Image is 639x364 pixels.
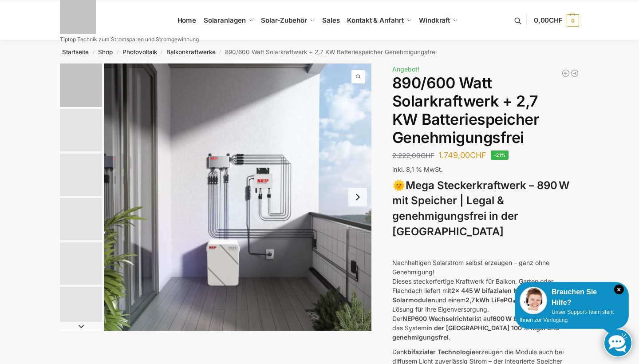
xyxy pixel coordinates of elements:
span: / [157,49,166,56]
p: Tiptop Technik zum Stromsparen und Stromgewinnung [60,37,199,42]
span: Solar-Zubehör [261,16,307,24]
strong: in der [GEOGRAPHIC_DATA] 100 % legal und genehmigungsfrei [392,324,559,341]
a: Windkraft [415,0,462,40]
span: 0,00 [534,16,563,24]
span: 0 [567,14,579,27]
span: Angebot! [392,65,419,73]
img: Bificial im Vergleich zu billig Modulen [60,154,102,196]
a: Balkonkraftwerke [166,48,216,55]
a: Startseite [62,48,89,55]
img: Balkonkraftwerk mit 2,7kw Speicher [104,63,371,331]
bdi: 2.222,00 [392,151,434,160]
a: Shop [98,48,113,55]
a: Solar-Zubehör [257,0,319,40]
span: Kontakt & Anfahrt [347,16,403,24]
a: Photovoltaik [122,48,157,55]
span: inkl. 8,1 % MwSt. [392,166,443,173]
a: Sales [319,0,343,40]
img: Bificial 30 % mehr Leistung [60,242,102,285]
h1: 890/600 Watt Solarkraftwerk + 2,7 KW Batteriespeicher Genehmigungsfrei [392,74,579,146]
span: / [216,49,225,56]
strong: 2,7 kWh LiFePO₄-Speicher [465,296,545,304]
li: 6 / 12 [58,285,102,330]
span: / [113,49,122,56]
a: Steckerkraftwerk mit 2,7kwh-SpeicherBalkonkraftwerk mit 27kw Speicher [104,63,371,331]
img: BDS1000 [60,198,102,240]
h3: 🌞 [392,178,579,240]
strong: Mega Steckerkraftwerk – 890 W mit Speicher | Legal & genehmigungsfrei in der [GEOGRAPHIC_DATA] [392,179,569,238]
li: 2 / 12 [58,108,102,152]
span: CHF [421,151,434,160]
li: 1 / 12 [58,63,102,108]
button: Next slide [60,322,102,331]
i: Schließen [614,285,624,294]
button: Next slide [348,188,367,206]
strong: bifazialer Technologie [407,348,475,356]
span: CHF [549,16,563,24]
img: Balkonkraftwerk 860 [60,287,102,329]
li: 4 / 12 [58,197,102,241]
li: 5 / 12 [58,241,102,285]
a: Balkonkraftwerk 890 Watt Solarmodulleistung mit 2kW/h Zendure Speicher [570,69,579,78]
li: 1 / 12 [104,63,371,331]
span: / [89,49,98,56]
img: Balkonkraftwerk mit 2,7kw Speicher [60,63,102,107]
p: Nachhaltigen Solarstrom selbst erzeugen – ganz ohne Genehmigung! Dieses steckerfertige Kraftwerk ... [392,258,579,342]
a: 0,00CHF 0 [534,7,579,34]
a: Kontakt & Anfahrt [343,0,415,40]
nav: Breadcrumb [44,40,595,63]
span: Windkraft [419,16,450,24]
span: CHF [470,150,486,160]
div: Brauchen Sie Hilfe? [520,287,624,308]
strong: 600 W begrenzt [493,315,541,322]
bdi: 1.749,00 [438,150,486,160]
strong: 2x 445 W bifazialen N-Type Solarmodulen [392,287,536,304]
span: Solaranlagen [204,16,246,24]
strong: NEP600 Wechselrichter [402,315,475,322]
img: Customer service [520,287,547,314]
span: -21% [491,150,509,160]
span: Unser Support-Team steht Ihnen zur Verfügung [520,309,614,323]
a: Solaranlagen [200,0,257,40]
li: 3 / 12 [58,152,102,197]
a: Balkonkraftwerk 405/600 Watt erweiterbar [561,69,570,78]
img: Balkonkraftwerk mit 2,7kw Speicher [60,109,102,151]
span: Sales [322,16,340,24]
